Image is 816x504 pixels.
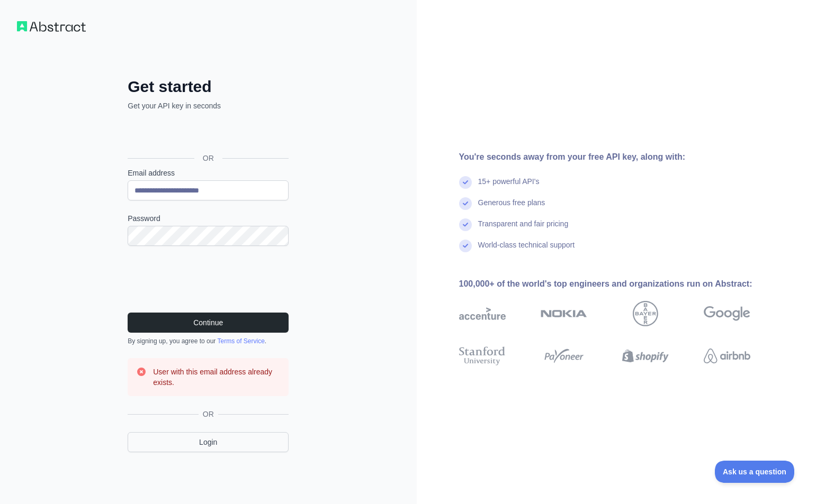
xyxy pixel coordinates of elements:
img: Workflow [17,21,86,32]
h3: User with this email address already exists. [153,366,280,388]
span: OR [194,153,222,163]
span: OR [199,409,218,419]
h2: Get started [128,77,289,96]
img: check mark [459,218,472,231]
img: nokia [541,301,587,326]
div: 100,000+ of the world's top engineers and organizations run on Abstract: [459,278,784,290]
div: 15+ powerful API's [478,176,540,197]
img: google [704,301,750,326]
img: check mark [459,176,472,189]
img: stanford university [459,344,506,368]
img: check mark [459,197,472,210]
img: payoneer [541,344,587,368]
a: Login [128,432,289,452]
button: Continue [128,313,289,333]
div: By signing up, you agree to our . [128,337,289,345]
label: Password [128,213,289,224]
p: Get your API key in seconds [128,100,289,111]
div: World-class technical support [478,240,575,261]
iframe: reCAPTCHA [128,259,289,300]
img: bayer [633,301,658,326]
img: airbnb [704,344,750,368]
iframe: Sign in with Google Button [122,123,292,146]
div: You're seconds away from your free API key, along with: [459,151,784,163]
img: accenture [459,301,506,326]
iframe: Toggle Customer Support [715,461,795,483]
label: Email address [128,168,289,178]
a: Terms of Service [217,337,264,345]
div: Generous free plans [478,197,545,218]
img: check mark [459,240,472,252]
img: shopify [622,344,669,368]
div: Transparent and fair pricing [478,218,569,240]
